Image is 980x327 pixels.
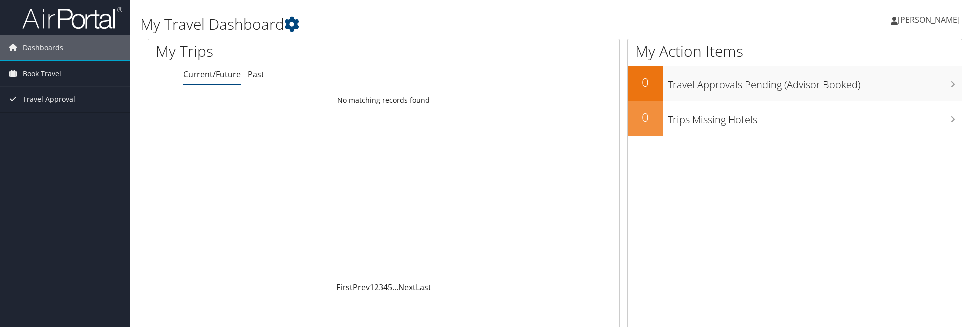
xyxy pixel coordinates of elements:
span: [PERSON_NAME] [898,14,960,25]
span: Book Travel [23,61,61,86]
img: airportal-logo.png [22,6,122,30]
a: Prev [353,282,370,293]
a: 0Trips Missing Hotels [628,101,962,136]
a: 4 [383,282,388,293]
a: 1 [370,282,374,293]
h3: Trips Missing Hotels [668,108,962,127]
a: Current/Future [183,69,241,80]
a: [PERSON_NAME] [891,5,970,35]
h2: 0 [628,74,663,91]
span: Dashboards [23,35,63,60]
a: 3 [379,282,383,293]
a: Past [248,69,264,80]
span: … [392,282,398,293]
h3: Travel Approvals Pending (Advisor Booked) [668,73,962,92]
a: Next [398,282,416,293]
a: 5 [388,282,392,293]
a: 0Travel Approvals Pending (Advisor Booked) [628,66,962,101]
h2: 0 [628,109,663,126]
a: First [336,282,353,293]
h1: My Trips [156,41,415,62]
td: No matching records found [148,91,619,109]
h1: My Action Items [628,41,962,62]
span: Travel Approval [23,87,75,112]
a: Last [416,282,431,293]
a: 2 [374,282,379,293]
h1: My Travel Dashboard [140,14,693,35]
